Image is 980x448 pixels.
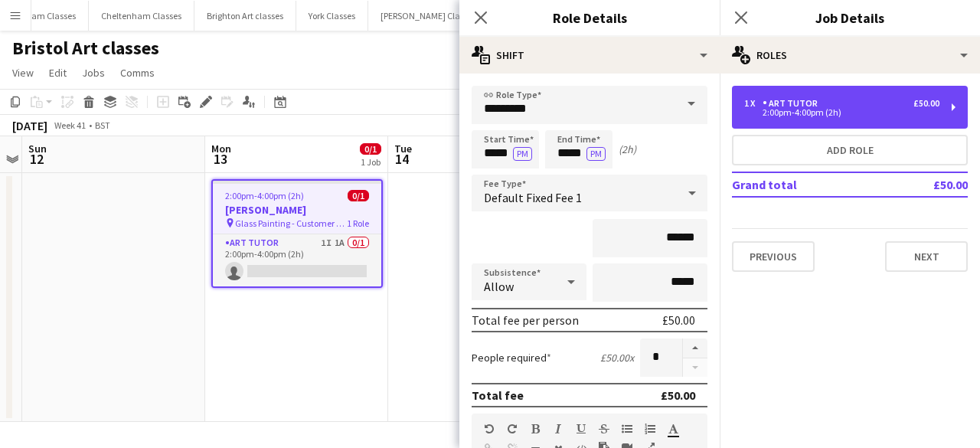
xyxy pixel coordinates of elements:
span: 2:00pm-4:00pm (2h) [225,190,304,201]
button: Bold [530,423,541,435]
a: View [6,63,40,83]
span: Sun [28,142,47,155]
button: Cheltenham Classes [89,1,194,31]
span: Comms [120,66,155,80]
div: (2h) [619,142,636,156]
div: Roles [720,37,980,74]
div: £50.00 [661,388,695,403]
td: Grand total [732,172,885,197]
button: York Classes [296,1,368,31]
a: Edit [43,63,73,83]
span: 12 [26,150,47,168]
button: Strikethrough [599,423,609,435]
div: £50.00 x [600,351,634,365]
div: Total fee [472,388,524,403]
div: 1 x [744,98,763,109]
button: Ordered List [645,423,655,435]
span: 13 [209,150,231,168]
h1: Bristol Art classes [12,37,159,60]
div: Art Tutor [763,98,824,109]
span: Week 41 [51,119,89,131]
span: View [12,66,34,80]
span: Jobs [82,66,105,80]
button: Unordered List [622,423,632,435]
div: 2:00pm-4:00pm (2h) [744,109,939,116]
button: Undo [484,423,495,435]
div: £50.00 [913,98,939,109]
span: Edit [49,66,67,80]
td: £50.00 [885,172,968,197]
h3: [PERSON_NAME] [213,203,381,217]
h3: Job Details [720,8,980,28]
button: PM [586,147,606,161]
button: [PERSON_NAME] Classes [368,1,489,31]
button: Previous [732,241,815,272]
h3: Role Details [459,8,720,28]
button: Underline [576,423,586,435]
button: PM [513,147,532,161]
span: 14 [392,150,412,168]
button: Increase [683,338,707,358]
span: 1 Role [347,217,369,229]
button: Redo [507,423,518,435]
app-card-role: Art Tutor1I1A0/12:00pm-4:00pm (2h) [213,234,381,286]
div: Shift [459,37,720,74]
a: Jobs [76,63,111,83]
span: Default Fixed Fee 1 [484,190,582,205]
span: 0/1 [360,143,381,155]
div: [DATE] [12,118,47,133]
div: £50.00 [662,312,695,328]
a: Comms [114,63,161,83]
button: Text Color [668,423,678,435]
label: People required [472,351,551,365]
span: Glass Painting - Customer Venue [235,217,347,229]
span: Tue [394,142,412,155]
button: Brighton Art classes [194,1,296,31]
span: Allow [484,279,514,294]
span: Mon [211,142,231,155]
span: 0/1 [348,190,369,201]
button: Italic [553,423,563,435]
div: BST [95,119,110,131]
button: Add role [732,135,968,165]
div: 1 Job [361,156,381,168]
app-job-card: 2:00pm-4:00pm (2h)0/1[PERSON_NAME] Glass Painting - Customer Venue1 RoleArt Tutor1I1A0/12:00pm-4:... [211,179,383,288]
button: Next [885,241,968,272]
div: Total fee per person [472,312,579,328]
